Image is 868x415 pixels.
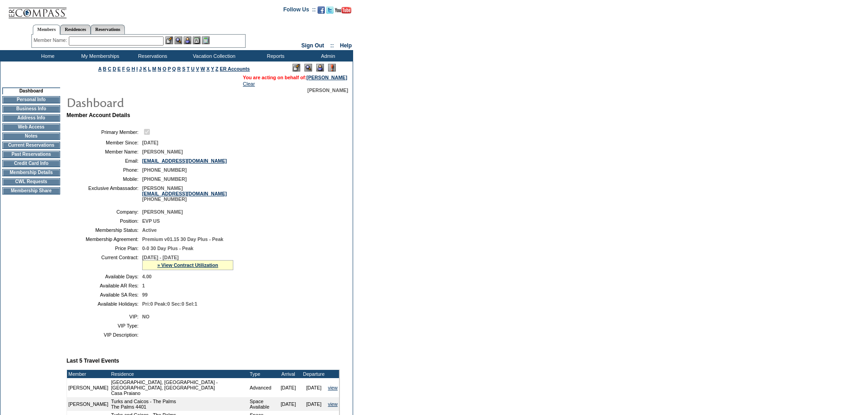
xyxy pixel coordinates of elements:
td: Available Days: [70,274,139,279]
span: [PHONE_NUMBER] [142,176,187,182]
a: K [143,66,147,72]
a: L [148,66,151,72]
td: [DATE] [276,378,301,397]
td: [PERSON_NAME] [67,378,110,397]
a: Follow us on Twitter [326,9,334,15]
td: [DATE] [276,397,301,411]
td: Primary Member: [70,128,139,136]
td: Available Holidays: [70,301,139,307]
a: X [206,66,210,72]
a: D [113,66,116,72]
td: Phone: [70,167,139,173]
td: Business Info [2,105,60,113]
td: Advanced [248,378,276,397]
a: E [118,66,121,72]
div: Member Name: [34,36,69,44]
img: b_calculator.gif [202,36,210,44]
td: [PERSON_NAME] [67,397,110,411]
td: Notes [2,133,60,140]
td: VIP: [70,314,139,319]
td: Type [248,370,276,378]
td: My Memberships [73,50,125,61]
td: Exclusive Ambassador: [70,185,139,202]
a: F [122,66,125,72]
a: » View Contract Utilization [157,262,218,268]
a: I [136,66,138,72]
td: Personal Info [2,96,60,103]
td: Vacation Collection [178,50,248,61]
img: Become our fan on Facebook [318,6,325,14]
td: CWL Requests [2,178,60,185]
img: Reservations [193,36,200,44]
td: VIP Description: [70,332,139,338]
a: ER Accounts [220,66,250,72]
a: U [191,66,195,72]
td: [GEOGRAPHIC_DATA], [GEOGRAPHIC_DATA] - [GEOGRAPHIC_DATA], [GEOGRAPHIC_DATA] Casa Praiano [110,378,248,397]
img: Edit Mode [293,64,300,72]
span: You are acting on behalf of: [243,75,347,80]
span: Active [142,227,157,233]
a: O [163,66,166,72]
img: pgTtlDashboard.gif [66,93,248,111]
b: Last 5 Travel Events [67,358,119,364]
a: P [168,66,171,72]
img: View [175,36,182,44]
td: Arrival [276,370,301,378]
a: Become our fan on Facebook [318,9,325,15]
img: Follow us on Twitter [326,6,334,14]
a: S [182,66,185,72]
td: Dashboard [2,87,60,94]
a: T [187,66,190,72]
td: Web Access [2,123,60,131]
a: R [177,66,181,72]
td: Membership Status: [70,227,139,233]
a: Members [33,25,61,35]
td: Address Info [2,114,60,122]
a: Clear [243,81,255,87]
span: [DATE] - [DATE] [142,255,179,260]
td: Email: [70,158,139,164]
span: [PERSON_NAME] [308,87,348,93]
td: Residence [110,370,248,378]
a: J [139,66,142,72]
a: V [196,66,199,72]
img: View Mode [304,64,312,72]
span: :: [330,42,334,49]
span: 1 [142,283,145,288]
td: Credit Card Info [2,160,60,167]
a: A [98,66,102,72]
td: [DATE] [301,397,327,411]
span: EVP US [142,218,160,224]
td: Position: [70,218,139,224]
td: Available AR Res: [70,283,139,288]
span: 0-0 30 Day Plus - Peak [142,246,194,251]
span: [PERSON_NAME] [142,149,183,154]
td: Reservations [125,50,178,61]
td: Space Available [248,397,276,411]
span: [PHONE_NUMBER] [142,167,187,173]
td: Member [67,370,110,378]
td: Available SA Res: [70,292,139,297]
img: Impersonate [316,64,324,72]
td: VIP Type: [70,323,139,328]
td: Admin [301,50,353,61]
a: Sign Out [301,42,324,49]
a: G [126,66,130,72]
span: Premium v01.15 30 Day Plus - Peak [142,236,223,242]
span: 4.00 [142,274,152,279]
a: [EMAIL_ADDRESS][DOMAIN_NAME] [142,158,227,164]
a: [EMAIL_ADDRESS][DOMAIN_NAME] [142,191,227,196]
a: Reservations [91,25,125,34]
span: [PERSON_NAME] [142,209,183,215]
td: Follow Us :: [283,5,316,16]
td: Member Since: [70,140,139,145]
a: Z [216,66,219,72]
td: Current Contract: [70,255,139,270]
b: Member Account Details [67,112,130,118]
span: NO [142,314,149,319]
a: N [158,66,161,72]
a: Residences [60,25,91,34]
a: view [328,385,338,390]
td: Member Name: [70,149,139,154]
td: Membership Share [2,187,60,195]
